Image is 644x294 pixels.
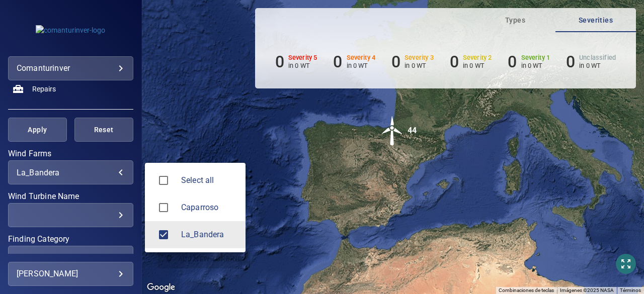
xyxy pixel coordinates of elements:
[153,224,174,245] span: La_Bandera
[181,174,237,186] span: Select all
[181,202,237,214] span: Caparroso
[145,163,246,252] ul: La_Bandera
[153,197,174,218] span: Caparroso
[181,229,237,241] div: Wind Farms La_Bandera
[181,229,237,241] span: La_Bandera
[181,202,237,214] div: Wind Farms Caparroso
